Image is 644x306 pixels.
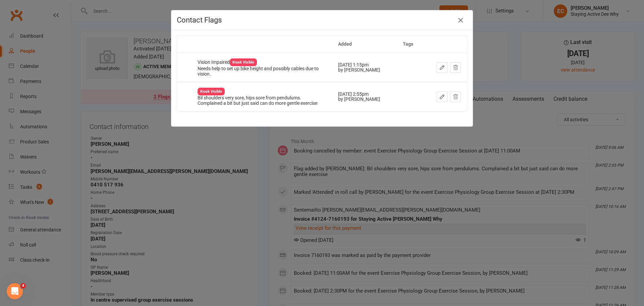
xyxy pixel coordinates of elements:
button: Dismiss this flag [450,62,461,73]
button: Dismiss this flag [450,91,461,102]
div: Kiosk Visible [230,58,257,66]
button: Close [455,15,466,26]
h4: Contact Flags [177,16,467,24]
div: Needs help to set up bike height and possibly cables due to vision. [198,66,326,77]
span: Vision Impaired [198,59,257,65]
td: [DATE] 1:15pm by [PERSON_NAME] [332,53,397,82]
td: [DATE] 2:55pm by [PERSON_NAME] [332,82,397,111]
div: Kiosk Visible [198,88,225,95]
div: Bil shoulders very sore, hips sore from pendulums. Complained a bit but just said can do more gen... [198,95,326,106]
span: 4 [20,283,26,289]
th: Added [332,36,397,53]
th: Tags [397,36,424,53]
iframe: Intercom live chat [7,283,23,299]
